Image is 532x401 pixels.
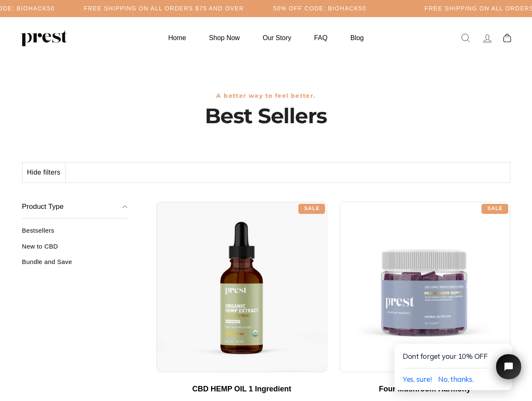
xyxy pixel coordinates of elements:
[84,5,244,12] h5: Free Shipping on all orders $75 and over
[348,385,502,394] div: Four Mushroom Harmony
[199,30,250,46] a: Shop Now
[304,30,338,46] a: FAQ
[21,30,67,46] img: PREST ORGANICS
[22,104,510,129] h1: Best Sellers
[158,30,197,46] a: Home
[22,92,510,99] h3: A better way to feel better.
[165,385,319,394] div: CBD HEMP OIL 1 Ingredient
[377,317,532,401] iframe: Tidio Chat
[482,204,508,214] div: Sale
[23,162,66,183] button: Hide filters
[22,195,128,219] button: Product Type
[158,30,374,46] ul: Primary
[22,227,128,241] a: Bestsellers
[22,258,128,272] a: Bundle and Save
[273,5,366,12] h5: 50% OFF CODE: BIOHACK50
[298,204,325,214] div: Sale
[22,243,128,256] a: New to CBD
[252,30,302,46] a: Our Story
[340,30,374,46] a: Blog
